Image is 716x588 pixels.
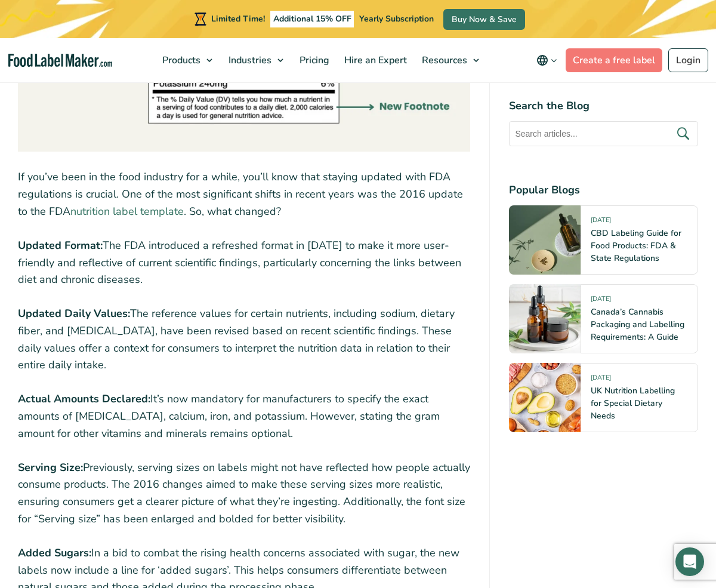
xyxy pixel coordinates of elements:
a: nutrition label template [70,204,184,218]
strong: Updated Format: [18,238,103,253]
p: It’s now mandatory for manufacturers to specify the exact amounts of [MEDICAL_DATA], calcium, iro... [18,390,470,442]
strong: Actual Amounts Declared: [18,392,150,406]
span: Limited Time! [211,13,265,24]
span: Resources [418,54,468,67]
a: CBD Labeling Guide for Food Products: FDA & State Regulations [591,227,681,264]
a: Pricing [292,38,334,82]
span: [DATE] [591,294,611,308]
span: [DATE] [591,216,611,229]
span: Yearly Subscription [359,13,434,24]
h4: Popular Blogs [509,182,698,198]
span: Additional 15% OFF [270,11,354,27]
a: UK Nutrition Labelling for Special Dietary Needs [591,385,675,421]
a: Canada’s Cannabis Packaging and Labelling Requirements: A Guide [591,306,684,343]
p: If you’ve been in the food industry for a while, you’ll know that staying updated with FDA regula... [18,168,470,220]
input: Search articles... [509,121,698,146]
a: Industries [221,38,289,82]
a: Resources [415,38,485,82]
p: The reference values for certain nutrients, including sodium, dietary fiber, and [MEDICAL_DATA], ... [18,305,470,374]
p: Previously, serving sizes on labels might not have reflected how people actually consume products... [18,459,470,528]
span: Industries [225,54,273,67]
a: Hire an Expert [337,38,412,82]
h4: Search the Blog [509,98,698,114]
span: Pricing [296,54,331,67]
p: The FDA introduced a refreshed format in [DATE] to make it more user-friendly and reflective of c... [18,237,470,288]
a: Login [668,48,708,72]
span: Hire an Expert [341,54,408,67]
span: [DATE] [591,373,611,387]
span: Products [159,54,202,67]
strong: Added Sugars: [18,546,91,560]
a: Buy Now & Save [443,9,525,30]
strong: Updated Daily Values: [18,306,130,321]
strong: Serving Size: [18,460,83,475]
a: Create a free label [566,48,662,72]
div: Open Intercom Messenger [675,547,704,576]
a: Products [155,38,218,82]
